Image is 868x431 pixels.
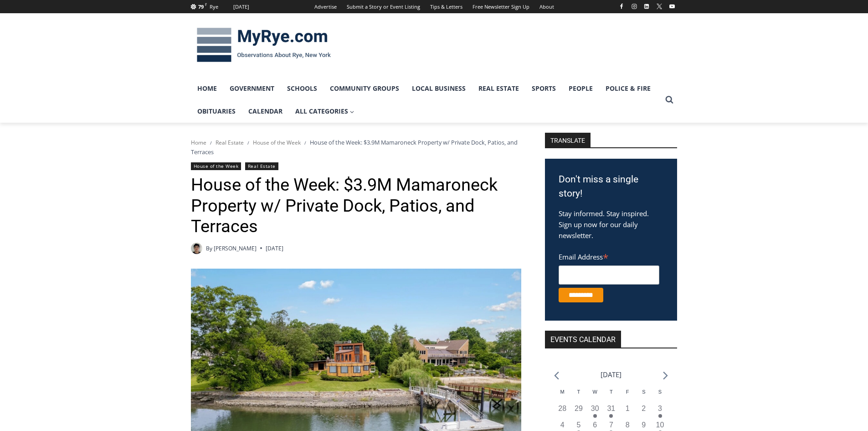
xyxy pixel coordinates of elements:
a: Real Estate [245,162,278,170]
a: All Categories [289,100,361,123]
button: 29 [570,403,587,420]
span: By [206,244,212,253]
img: Patel, Devan - bio cropped 200x200 [191,243,202,254]
span: F [205,2,207,7]
div: [DATE] [233,3,249,11]
p: Stay informed. Stay inspired. Sign up now for our daily newsletter. [559,208,663,241]
a: Government [223,77,281,100]
a: House of the Week [253,139,301,146]
time: 29 [575,405,583,412]
a: Local Business [406,77,472,100]
time: 9 [642,421,646,429]
img: MyRye.com [191,21,337,69]
div: Thursday [603,388,620,403]
em: Has events [593,414,597,418]
h2: Events Calendar [545,331,621,348]
button: View Search Form [661,92,678,108]
a: Facebook [616,1,627,12]
div: Monday [554,388,570,403]
span: F [626,389,629,395]
time: 2 [642,405,646,412]
nav: Primary Navigation [191,77,661,123]
a: YouTube [667,1,678,12]
a: Sports [525,77,562,100]
div: Wednesday [587,388,603,403]
a: House of the Week [191,162,241,170]
span: S [658,389,662,395]
h1: House of the Week: $3.9M Mamaroneck Property w/ Private Dock, Patios, and Terraces [191,175,521,237]
li: [DATE] [601,369,621,381]
span: W [592,389,597,395]
a: Real Estate [216,139,244,146]
div: Rye [210,3,218,11]
span: All Categories [295,106,354,116]
em: Has events [609,414,613,418]
a: Home [191,139,206,146]
time: 7 [609,421,613,429]
time: 30 [591,405,599,412]
button: 2 [636,403,652,420]
div: Tuesday [570,388,587,403]
h3: Don't miss a single story! [559,172,663,201]
time: 31 [607,405,615,412]
strong: TRANSLATE [545,133,591,147]
label: Email Address [559,248,659,264]
button: 30 Has events [587,403,603,420]
a: Calendar [242,100,289,123]
a: Linkedin [641,1,652,12]
em: Has events [658,414,662,418]
time: 4 [560,421,565,429]
button: 28 [554,403,570,420]
time: 8 [626,421,630,429]
time: 6 [593,421,597,429]
a: People [562,77,599,100]
div: Friday [619,388,636,403]
a: Author image [191,243,202,254]
span: M [560,389,565,395]
span: House of the Week: $3.9M Mamaroneck Property w/ Private Dock, Patios, and Terraces [191,138,518,156]
a: Community Groups [324,77,406,100]
time: [DATE] [266,244,283,253]
span: 79 [198,3,204,10]
div: Sunday [652,388,668,403]
a: Schools [281,77,324,100]
a: Real Estate [472,77,525,100]
div: Saturday [636,388,652,403]
a: Instagram [629,1,640,12]
a: [PERSON_NAME] [214,244,257,252]
time: 1 [626,405,630,412]
button: 31 Has events [603,403,620,420]
button: 3 Has events [652,403,668,420]
button: 1 [619,403,636,420]
a: Obituaries [191,100,242,123]
a: Police & Fire [599,77,657,100]
a: X [654,1,665,12]
time: 5 [576,421,580,429]
span: T [577,389,580,395]
time: 3 [658,405,662,412]
time: 10 [656,421,664,429]
a: Previous month [554,371,559,380]
span: / [210,140,212,146]
span: / [247,140,249,146]
span: S [642,389,645,395]
a: Next month [663,371,668,380]
a: Home [191,77,223,100]
span: T [610,389,613,395]
time: 28 [558,405,566,412]
nav: Breadcrumbs [191,138,521,156]
span: / [304,140,306,146]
